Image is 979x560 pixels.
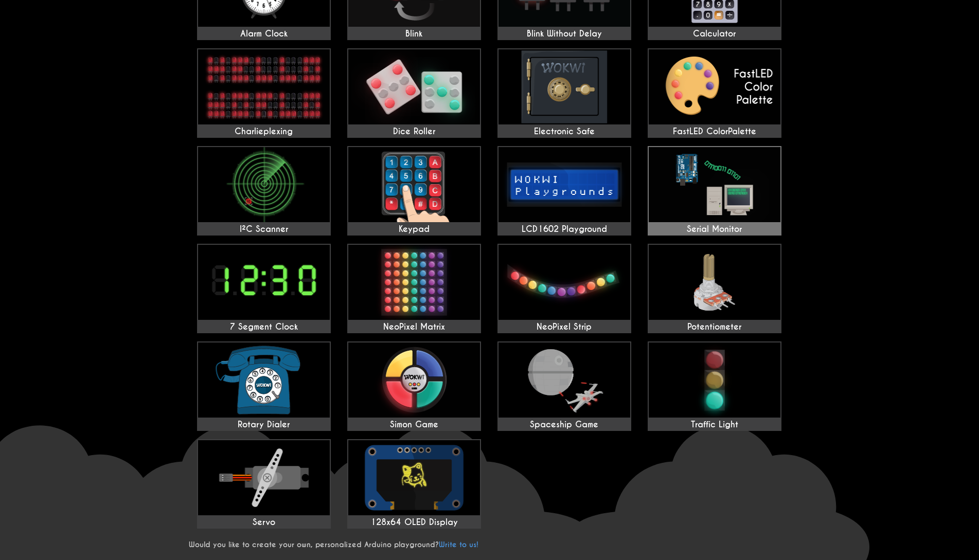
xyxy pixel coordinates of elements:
a: Servo [197,439,331,529]
a: Electronic Safe [497,48,631,138]
img: 7 Segment Clock [198,245,330,320]
a: Serial Monitor [648,146,781,236]
div: Blink [348,29,480,39]
a: LCD1602 Playground [497,146,631,236]
a: Traffic Light [648,341,781,431]
a: NeoPixel Strip [497,244,631,333]
a: Simon Game [347,341,481,431]
img: Traffic Light [649,342,780,418]
div: I²C Scanner [198,224,330,234]
div: 128x64 OLED Display [348,517,480,528]
div: Blink Without Delay [499,29,630,39]
div: FastLED ColorPalette [649,127,780,137]
a: FastLED ColorPalette [648,48,781,138]
a: I²C Scanner [197,146,331,236]
a: Potentiometer [648,244,781,333]
a: Dice Roller [347,48,481,138]
a: 7 Segment Clock [197,244,331,333]
div: Electronic Safe [499,127,630,137]
img: Electronic Safe [499,49,630,124]
a: 128x64 OLED Display [347,439,481,529]
img: FastLED ColorPalette [649,49,780,124]
div: Spaceship Game [499,420,630,430]
div: Alarm Clock [198,29,330,39]
img: Dice Roller [348,49,480,124]
img: LCD1602 Playground [499,147,630,222]
a: Rotary Dialer [197,341,331,431]
img: Servo [198,440,330,515]
p: Would you like to create your own, personalized Arduino playground? [189,540,791,549]
div: Serial Monitor [649,224,780,234]
div: Potentiometer [649,322,780,332]
img: Spaceship Game [499,342,630,418]
div: 7 Segment Clock [198,322,330,332]
img: Simon Game [348,342,480,418]
img: NeoPixel Strip [499,245,630,320]
div: Calculator [649,29,780,39]
a: Keypad [347,146,481,236]
div: Traffic Light [649,420,780,430]
div: Servo [198,517,330,528]
img: 128x64 OLED Display [348,440,480,515]
div: LCD1602 Playground [499,224,630,234]
a: Write to us! [439,540,478,549]
img: Charlieplexing [198,49,330,124]
div: Dice Roller [348,127,480,137]
img: Keypad [348,147,480,222]
div: NeoPixel Strip [499,322,630,332]
div: Simon Game [348,420,480,430]
img: Potentiometer [649,245,780,320]
img: I²C Scanner [198,147,330,222]
div: Charlieplexing [198,127,330,137]
img: NeoPixel Matrix [348,245,480,320]
img: Rotary Dialer [198,342,330,418]
div: NeoPixel Matrix [348,322,480,332]
a: Spaceship Game [497,341,631,431]
a: NeoPixel Matrix [347,244,481,333]
div: Rotary Dialer [198,420,330,430]
div: Keypad [348,224,480,234]
img: Serial Monitor [649,147,780,222]
a: Charlieplexing [197,48,331,138]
